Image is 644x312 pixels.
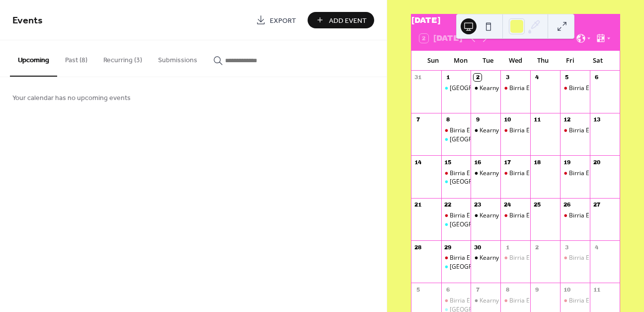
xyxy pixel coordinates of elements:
div: Birria El Rey x Regrind Coffee [450,211,530,220]
div: Thu [529,51,557,71]
div: Sat [584,51,612,71]
div: [GEOGRAPHIC_DATA] [450,178,510,186]
div: Birria El Rey x Regrind Coffee [500,211,530,220]
div: 7 [414,116,422,123]
div: Birria El Rey x Regrind Coffee [500,254,530,262]
div: Kearny Mesa [480,84,516,93]
div: 1 [444,74,452,81]
div: 7 [474,286,481,293]
div: 23 [474,201,481,208]
div: 6 [444,286,452,293]
div: Kearny Mesa [471,211,500,220]
div: Fri [557,51,584,71]
div: 17 [503,158,511,166]
div: Birria El Rey x Regrind Coffee [509,211,590,220]
div: 13 [593,116,600,123]
div: 5 [414,286,422,293]
div: 11 [533,116,541,123]
div: 9 [533,286,541,293]
div: Birria El Rey x Regrind Coffee [500,126,530,135]
div: Mission Valley [441,178,471,186]
div: Birria El Rey x Regrind Coffee [560,254,590,262]
button: Upcoming [10,40,57,77]
div: Birria El Rey x Regrind Coffee [509,84,590,93]
div: 6 [593,74,600,81]
div: 25 [533,201,541,208]
div: Birria El Rey x Regrind Coffee [450,126,530,135]
div: Birria El Rey x Regrind Coffee [500,297,530,305]
div: Birria El Rey x Regrind Coffee [441,297,471,305]
div: 26 [563,201,570,208]
div: 22 [444,201,452,208]
div: Birria El Rey x Regrind Coffee [560,126,590,135]
div: Kearny Mesa [471,84,500,93]
div: 10 [563,286,570,293]
div: Kearny Mesa [480,126,516,135]
div: 20 [593,158,600,166]
div: Mon [447,51,474,71]
div: Birria El Rey x Regrind Coffee [450,297,530,305]
div: Birria El Rey x Regrind Coffee [509,169,590,178]
div: Kearny Mesa [480,211,516,220]
span: Events [12,11,43,30]
span: Export [270,15,296,26]
div: Birria El Rey x Regrind Coffee [560,297,590,305]
div: 31 [414,74,422,81]
div: Kearny Mesa [471,126,500,135]
div: [GEOGRAPHIC_DATA] [450,263,510,271]
div: Mission Valley [441,135,471,144]
div: Mission Valley [441,263,471,271]
div: Birria El Rey x Regrind Coffee [560,169,590,178]
div: Birria El Rey x Regrind Coffee [509,126,590,135]
div: Mission Valley [441,84,471,93]
div: Birria El Rey x Regrind Coffee [441,211,471,220]
div: 10 [503,116,511,123]
div: 3 [563,243,570,251]
div: 15 [444,158,452,166]
div: Birria El Rey x Regrind Coffee [441,126,471,135]
div: 5 [563,74,570,81]
div: 3 [503,74,511,81]
div: Birria El Rey x Regrind Coffee [560,211,590,220]
div: Birria El Rey x Regrind Coffee [441,169,471,178]
div: Mission Valley [441,220,471,229]
div: Birria El Rey x Regrind Coffee [450,169,530,178]
div: [DATE] [411,14,620,26]
div: Kearny Mesa [471,297,500,305]
div: 11 [593,286,600,293]
div: Kearny Mesa [480,254,516,262]
div: 9 [474,116,481,123]
div: Birria El Rey x Regrind Coffee [441,254,471,262]
button: Recurring (3) [95,40,150,76]
div: Kearny Mesa [480,297,516,305]
div: Birria El Rey x Regrind Coffee [560,84,590,93]
button: Add Event [308,12,374,28]
div: 4 [533,74,541,81]
div: 2 [533,243,541,251]
div: Birria El Rey x Regrind Coffee [509,254,590,262]
div: 1 [503,243,511,251]
div: Tue [474,51,501,71]
div: [GEOGRAPHIC_DATA] [450,135,510,144]
a: Export [248,12,304,28]
span: Add Event [329,15,367,26]
div: Kearny Mesa [471,169,500,178]
div: Wed [502,51,529,71]
div: [GEOGRAPHIC_DATA] [450,220,510,229]
div: 4 [593,243,600,251]
div: Birria El Rey x Regrind Coffee [450,254,530,262]
div: 29 [444,243,452,251]
div: 18 [533,158,541,166]
button: Past (8) [57,40,95,76]
div: 28 [414,243,422,251]
button: Submissions [150,40,205,76]
div: 16 [474,158,481,166]
div: 2 [474,74,481,81]
div: 30 [474,243,481,251]
div: Birria El Rey x Regrind Coffee [509,297,590,305]
div: [GEOGRAPHIC_DATA] [450,84,510,93]
div: 19 [563,158,570,166]
div: 14 [414,158,422,166]
div: 27 [593,201,600,208]
div: Birria El Rey x Regrind Coffee [500,169,530,178]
